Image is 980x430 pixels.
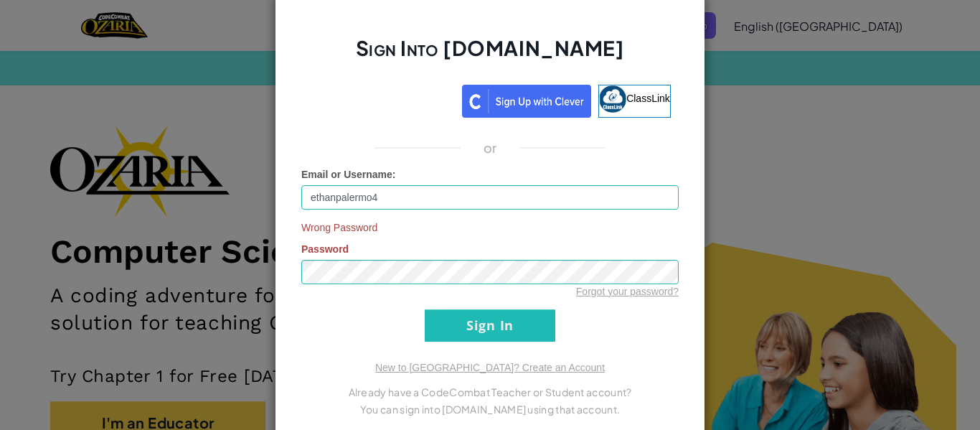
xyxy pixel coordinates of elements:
[301,401,679,418] p: You can sign into [DOMAIN_NAME] using that account.
[301,383,679,401] p: Already have a CodeCombat Teacher or Student account?
[301,220,679,235] span: Wrong Password
[302,83,462,115] iframe: Sign in with Google Button
[425,309,555,342] input: Sign In
[301,243,349,255] span: Password
[375,362,605,373] a: New to [GEOGRAPHIC_DATA]? Create an Account
[576,286,679,297] a: Forgot your password?
[599,85,626,113] img: classlink-logo-small.png
[301,34,679,76] h2: Sign Into [DOMAIN_NAME]
[484,139,497,156] p: or
[626,92,670,103] span: ClassLink
[462,85,591,118] img: clever_sso_button@2x.png
[301,169,392,180] span: Email or Username
[301,167,396,182] label: :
